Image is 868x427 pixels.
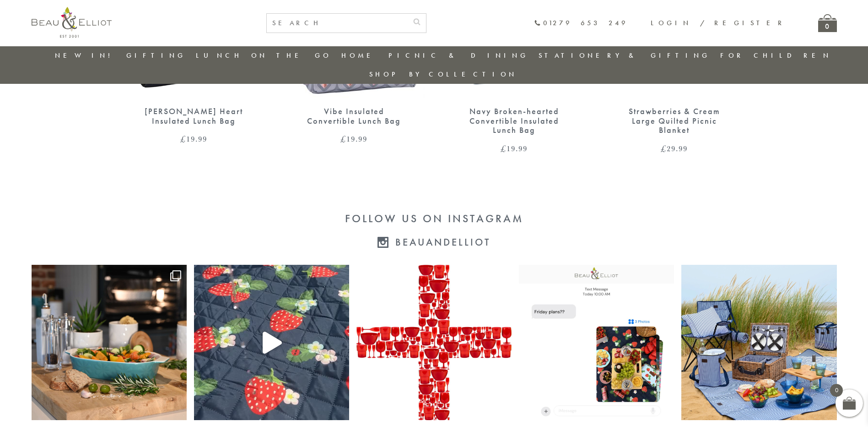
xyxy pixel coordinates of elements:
span: 0 [830,384,843,397]
span: £ [501,143,507,154]
bdi: 29.99 [661,143,688,154]
div: Beauandelliot [395,236,491,248]
a: Clone [32,265,187,420]
div: Vibe Insulated Convertible Lunch Bag [299,107,409,126]
bdi: 19.99 [180,133,207,144]
a: Lunch On The Go [196,51,331,60]
div: Navy Broken-hearted Convertible Insulated Lunch Bag [459,107,569,135]
span: £ [661,143,667,154]
a: Beauandelliot [377,236,491,248]
a: Picnic & Dining [388,51,528,60]
img: What are your plans now that the kids have broken up from school?! Perhaps a staycation? From bea... [681,265,836,420]
bdi: 19.99 [501,143,528,154]
span: £ [180,133,186,144]
a: New in! [55,51,116,60]
a: Stationery & Gifting [539,51,710,60]
bdi: 19.99 [340,133,367,144]
span: £ [340,133,346,144]
img: The ‘must have’ picnic blanket! ☀️ Grab yours today #beauandelliot #reeloftheday #picnicgear #pic... [194,265,349,420]
a: Follow us on Instagram [345,211,523,225]
img: logo [32,7,112,38]
img: It looks like we have a few wet and windy days coming up, the perfect excuse to stay inside and i... [32,265,187,420]
div: [PERSON_NAME] Heart Insulated Lunch Bag [139,107,249,126]
a: 0 [818,14,837,32]
input: SEARCH [267,14,408,33]
svg: Clone [170,270,181,281]
a: Play [194,265,349,420]
a: Home [341,51,378,60]
a: Shop by collection [369,70,517,79]
a: For Children [720,51,831,60]
img: It's coming home! (Hopefully 🤞) ❤️🤍 Who will you be watching todays match with?! ⚽ #ItsComingHome... [356,265,512,420]
a: Login / Register [651,18,786,27]
a: 01279 653 249 [534,19,628,27]
a: Gifting [126,51,186,60]
img: Tag your picnic partner below 👇🍓 #PicnicVibes #PicnicTime #OutdoorDining #PicnicIdeas #FoodieFun ... [519,265,674,420]
div: Strawberries & Cream Large Quilted Picnic Blanket [620,107,729,135]
svg: Play [263,332,282,354]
